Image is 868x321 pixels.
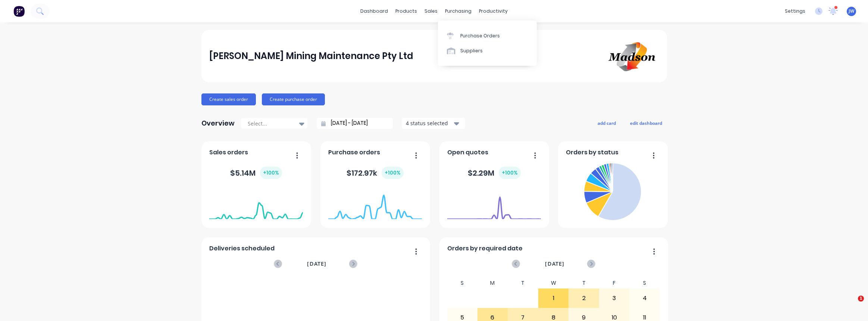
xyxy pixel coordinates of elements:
div: T [508,278,538,288]
button: Create sales order [201,93,256,105]
div: S [447,278,477,288]
div: T [568,278,599,288]
img: Madson Mining Maintenance Pty Ltd [607,39,659,74]
span: Open quotes [447,148,488,157]
div: Suppliers [460,47,483,54]
button: add card [593,118,621,128]
a: Suppliers [438,43,537,58]
div: Purchase Orders [460,33,500,39]
div: F [599,278,630,288]
iframe: Intercom live chat [843,296,861,314]
div: + 100 % [499,167,521,179]
button: Create purchase order [262,93,325,105]
div: + 100 % [382,167,404,179]
div: products [392,6,421,17]
div: Overview [201,116,235,131]
span: Sales orders [209,148,248,157]
div: M [477,278,508,288]
div: purchasing [441,6,475,17]
div: 2 [569,289,599,308]
span: Purchase orders [328,148,380,157]
img: Factory [13,6,25,17]
div: productivity [475,6,511,17]
button: edit dashboard [625,118,667,128]
span: Orders by status [566,148,618,157]
div: 1 [539,289,568,308]
div: S [629,278,660,288]
div: + 100 % [260,167,282,179]
span: JW [849,8,854,15]
div: sales [421,6,441,17]
div: 4 [630,289,659,308]
div: settings [781,6,809,17]
a: Purchase Orders [438,28,537,43]
button: 4 status selected [402,118,465,129]
div: 4 status selected [406,119,453,127]
div: 3 [599,289,629,308]
a: dashboard [357,6,392,17]
div: $ 2.29M [468,167,521,179]
span: [DATE] [545,260,564,268]
div: $ 5.14M [230,167,282,179]
span: [DATE] [307,260,326,268]
div: W [538,278,569,288]
div: $ 172.97k [347,167,404,179]
div: [PERSON_NAME] Mining Maintenance Pty Ltd [209,49,413,64]
span: 1 [858,296,864,302]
